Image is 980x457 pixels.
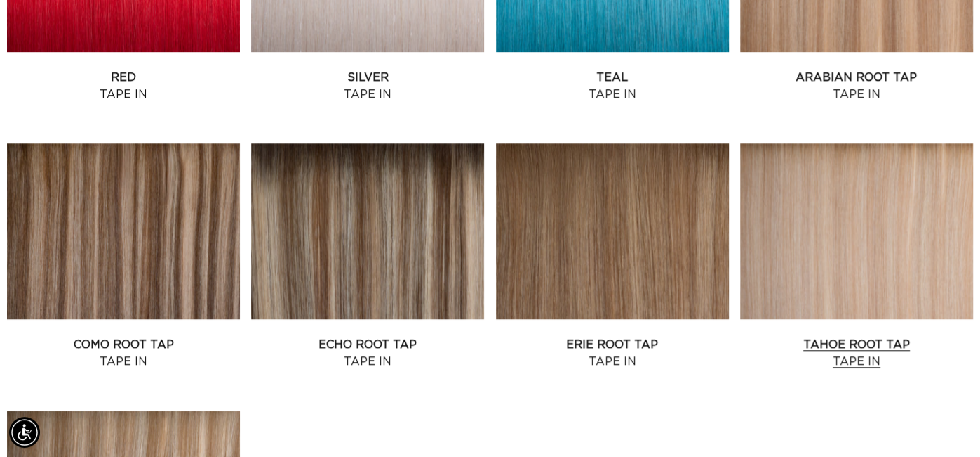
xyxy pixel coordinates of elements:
[7,69,240,103] a: Red Tape In
[251,336,484,370] a: Echo Root Tap Tape In
[7,336,240,370] a: Como Root Tap Tape In
[9,417,40,448] div: Accessibility Menu
[496,336,729,370] a: Erie Root Tap Tape In
[496,69,729,103] a: Teal Tape In
[740,69,973,103] a: Arabian Root Tap Tape In
[251,69,484,103] a: Silver Tape In
[740,336,973,370] a: Tahoe Root Tap Tape In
